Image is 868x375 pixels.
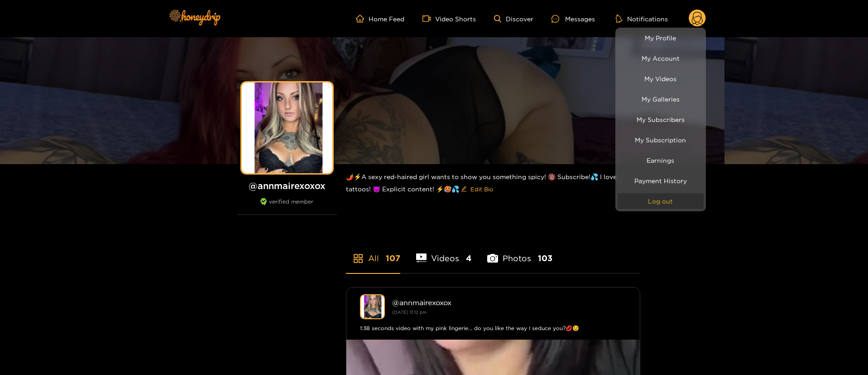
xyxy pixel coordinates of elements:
[618,132,704,148] a: My Subscription
[618,71,704,87] a: My Videos
[618,50,704,66] a: My Account
[618,152,704,168] a: Earnings
[618,193,704,209] button: Log out
[618,173,704,189] a: Payment History
[618,112,704,127] a: My Subscribers
[618,30,704,46] a: My Profile
[618,91,704,107] a: My Galleries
